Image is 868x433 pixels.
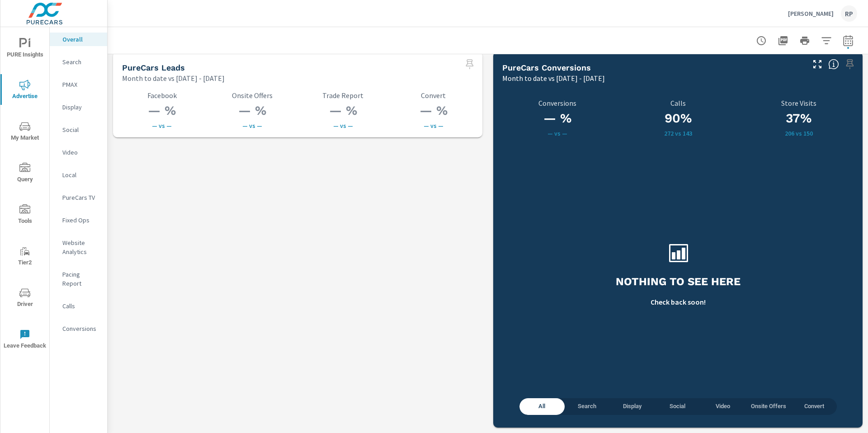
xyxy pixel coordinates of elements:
[62,270,100,288] p: Pacing Report
[3,246,47,268] span: Tier2
[50,191,107,204] div: PureCars TV
[62,301,100,311] p: Calls
[3,204,47,226] span: Tools
[0,27,49,360] div: nav menu
[3,80,47,102] span: Advertise
[50,213,107,227] div: Fixed Ops
[502,111,612,126] h3: — %
[502,99,612,107] p: Conversions
[502,73,605,84] p: Month to date vs [DATE] - [DATE]
[62,80,100,89] p: PMAX
[843,57,857,71] span: Select a preset comparison range to save this widget
[623,111,733,126] h3: 90%
[828,59,839,70] span: Understand conversion over the selected time range.
[3,163,47,185] span: Query
[570,401,604,412] span: Search
[738,111,859,126] h3: 37%
[706,401,740,412] span: Video
[394,91,473,99] p: Convert
[50,168,107,182] div: Local
[738,130,859,137] p: 206 vs 150
[62,125,100,134] p: Social
[774,32,792,50] button: "Export Report to PDF"
[303,103,383,118] h3: — %
[62,324,100,333] p: Conversions
[50,78,107,91] div: PMAX
[817,32,835,50] button: Apply Filters
[62,35,100,44] p: Overall
[394,103,473,118] h3: — %
[212,91,292,99] p: Onsite Offers
[122,91,202,99] p: Facebook
[303,122,383,129] p: — vs —
[788,9,834,18] p: [PERSON_NAME]
[212,122,292,129] p: — vs —
[3,38,47,60] span: PURE Insights
[50,33,107,46] div: Overall
[50,322,107,335] div: Conversions
[502,130,612,137] p: — vs —
[738,99,859,107] p: Store Visits
[796,32,814,50] button: Print Report
[751,401,786,412] span: Onsite Offers
[525,401,559,412] span: All
[810,57,825,71] button: Make Fullscreen
[502,63,591,72] h5: PureCars Conversions
[462,57,477,71] span: Select a preset comparison range to save this widget
[615,401,650,412] span: Display
[122,103,202,118] h3: — %
[394,122,473,129] p: — vs —
[623,99,733,107] p: Calls
[839,32,857,50] button: Select Date Range
[50,123,107,136] div: Social
[62,170,100,179] p: Local
[62,238,100,256] p: Website Analytics
[62,103,100,112] p: Display
[122,122,202,129] p: — vs —
[50,55,107,69] div: Search
[303,91,383,99] p: Trade Report
[3,287,47,310] span: Driver
[50,146,107,159] div: Video
[50,100,107,114] div: Display
[50,268,107,290] div: Pacing Report
[62,148,100,157] p: Video
[623,130,733,137] p: 272 vs 143
[62,57,100,66] p: Search
[62,216,100,225] p: Fixed Ops
[3,329,47,351] span: Leave Feedback
[660,401,695,412] span: Social
[616,274,741,289] h3: Nothing to see here
[651,297,706,307] p: Check back soon!
[50,236,107,259] div: Website Analytics
[62,193,100,202] p: PureCars TV
[50,299,107,313] div: Calls
[3,121,47,143] span: My Market
[212,103,292,118] h3: — %
[797,401,831,412] span: Convert
[841,5,857,22] div: RP
[122,63,185,72] h5: PureCars Leads
[122,73,225,84] p: Month to date vs [DATE] - [DATE]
